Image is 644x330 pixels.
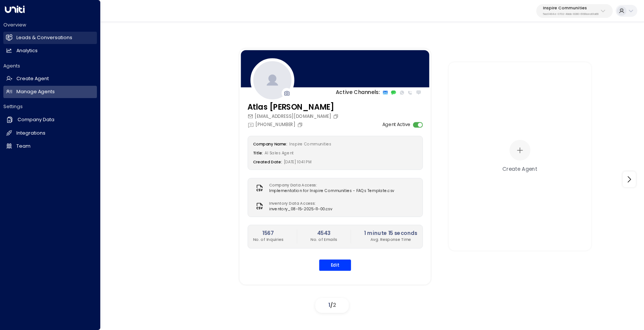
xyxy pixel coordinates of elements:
h2: Settings [3,103,97,110]
h2: 1567 [253,230,284,238]
a: Manage Agents [3,86,97,98]
div: / [315,298,349,313]
label: Company Name: [253,142,287,147]
a: Create Agent [3,73,97,85]
p: No. of Emails [310,238,337,243]
h2: Agents [3,63,97,69]
a: Analytics [3,45,97,57]
h3: Atlas [PERSON_NAME] [247,102,340,113]
span: Implementation for Inspire Communities - FAQs Template.csv [269,189,394,194]
h2: Leads & Conversations [16,34,72,41]
button: Copy [333,114,340,119]
h2: Company Data [18,116,54,123]
div: Create Agent [502,165,537,173]
button: Copy [297,122,304,128]
p: No. of Inquiries [253,238,284,243]
div: [PHONE_NUMBER] [247,122,304,128]
button: Inspire Communities5ac0484e-0702-4bbb-8380-6168aea91a66 [536,4,613,18]
div: [EMAIL_ADDRESS][DOMAIN_NAME] [247,113,340,120]
span: 2 [333,301,336,309]
label: Title: [253,151,263,156]
span: AI Sales Agent [265,151,294,156]
a: Integrations [3,127,97,139]
p: Inspire Communities [543,6,599,10]
h2: Integrations [16,130,45,137]
p: Active Channels: [336,89,380,97]
p: Avg. Response Time [364,238,417,243]
a: Company Data [3,113,97,126]
h2: Overview [3,22,97,28]
label: Created Date: [253,160,282,165]
h2: Analytics [16,47,38,54]
span: Inspire Communities [289,142,331,147]
h2: Team [16,143,31,150]
span: inventory_08-15-2025-11-00.csv [269,207,332,212]
p: 5ac0484e-0702-4bbb-8380-6168aea91a66 [543,13,599,16]
span: 1 [328,301,330,309]
label: Inventory Data Access: [269,201,329,206]
a: Leads & Conversations [3,32,97,44]
label: Agent Active [382,122,411,128]
h2: 4543 [310,230,337,238]
label: Company Data Access: [269,183,391,188]
button: Edit [319,260,351,271]
a: Team [3,140,97,153]
span: [DATE] 10:41 PM [284,160,312,165]
h2: Manage Agents [16,88,55,95]
h2: 1 minute 15 seconds [364,230,417,238]
h2: Create Agent [16,75,49,82]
